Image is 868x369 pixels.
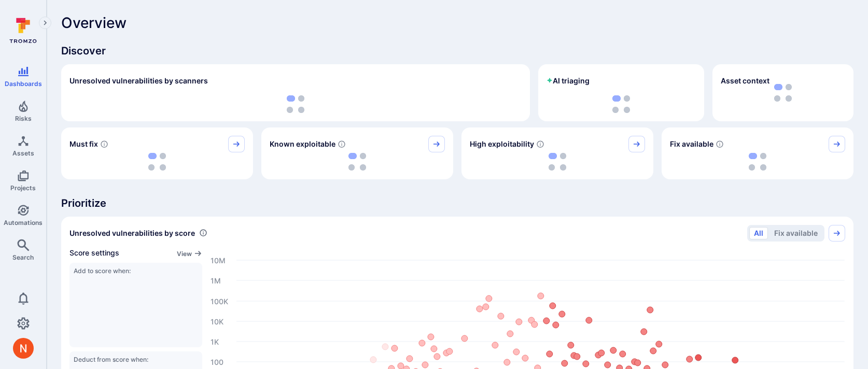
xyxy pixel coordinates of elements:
[100,140,108,148] svg: Risk score >=40 , missed SLA
[270,139,335,149] span: Known exploitable
[39,17,51,29] button: Expand navigation menu
[261,127,453,179] div: Known exploitable
[4,219,43,226] span: Automations
[74,356,198,363] span: Deduct from score when:
[211,337,219,346] text: 1K
[470,152,645,171] div: loading spinner
[13,338,34,359] div: Neeren Patki
[769,227,822,239] button: Fix available
[10,184,36,192] span: Projects
[461,127,653,179] div: High exploitability
[148,153,166,171] img: Loading...
[13,338,34,359] img: ACg8ocIprwjrgDQnDsNSk9Ghn5p5-B8DpAKWoJ5Gi9syOE4K59tr4Q=s96-c
[348,153,366,171] img: Loading...
[69,228,195,238] span: Unresolved vulnerabilities by score
[61,196,853,210] span: Prioritize
[61,15,127,31] span: Overview
[69,95,522,113] div: loading spinner
[69,152,245,171] div: loading spinner
[470,139,534,149] span: High exploitability
[547,95,696,113] div: loading spinner
[74,267,198,275] span: Add to score when:
[670,139,713,149] span: Fix available
[12,253,34,261] span: Search
[547,76,590,86] h2: AI triaging
[41,19,49,27] i: Expand navigation menu
[69,248,119,259] span: Score settings
[5,80,42,88] span: Dashboards
[12,149,34,157] span: Assets
[199,228,207,238] div: Number of vulnerabilities in status 'Open' 'Triaged' and 'In process' grouped by score
[662,127,853,179] div: Fix available
[270,152,445,171] div: loading spinner
[338,140,346,148] svg: Confirmed exploitable by KEV
[749,227,768,239] button: All
[69,76,208,86] h2: Unresolved vulnerabilities by scanners
[15,115,32,122] span: Risks
[721,76,769,86] span: Asset context
[69,139,98,149] span: Must fix
[211,317,223,325] text: 10K
[716,140,724,148] svg: Vulnerabilities with fix available
[549,153,566,171] img: Loading...
[536,140,544,148] svg: EPSS score ≥ 0.7
[211,357,223,366] text: 100
[749,153,766,171] img: Loading...
[211,276,221,285] text: 1M
[61,127,253,179] div: Must fix
[211,256,226,264] text: 10M
[177,248,202,259] a: View
[177,250,202,258] button: View
[61,44,853,58] span: Discover
[287,95,304,113] img: Loading...
[211,296,228,305] text: 100K
[612,95,630,113] img: Loading...
[670,152,845,171] div: loading spinner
